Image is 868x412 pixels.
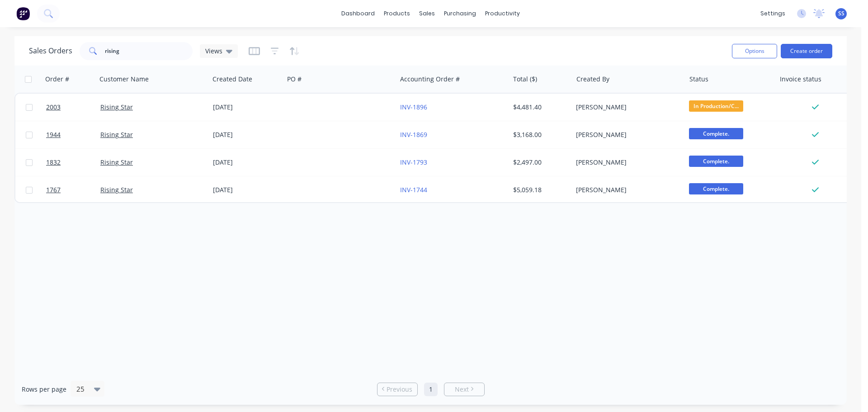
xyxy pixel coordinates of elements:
[576,185,676,194] div: [PERSON_NAME]
[400,158,427,166] a: INV-1793
[400,103,427,111] a: INV-1896
[513,158,566,167] div: $2,497.00
[100,103,133,111] a: Rising Star
[100,185,133,194] a: Rising Star
[213,130,280,139] div: [DATE]
[780,75,821,84] div: Invoice status
[46,176,100,204] a: 1767
[213,185,280,194] div: [DATE]
[400,75,460,84] div: Accounting Order #
[46,130,61,139] span: 1944
[45,75,69,84] div: Order #
[689,100,743,112] span: In Production/C...
[379,7,415,20] div: products
[838,9,844,18] span: SS
[100,158,133,166] a: Rising Star
[100,130,133,139] a: Rising Star
[400,130,427,139] a: INV-1869
[387,385,412,394] span: Previous
[513,185,566,194] div: $5,059.18
[689,183,743,194] span: Complete.
[400,185,427,194] a: INV-1744
[46,185,61,194] span: 1767
[213,103,280,112] div: [DATE]
[373,383,488,396] ul: Pagination
[377,385,417,394] a: Previous page
[337,7,379,20] a: dashboard
[444,385,484,394] a: Next page
[455,385,469,394] span: Next
[213,158,280,167] div: [DATE]
[46,149,100,176] a: 1832
[212,75,252,84] div: Created Date
[481,7,524,20] div: productivity
[105,42,193,60] input: Search...
[439,7,481,20] div: purchasing
[424,383,438,396] a: Page 1 is your current page
[99,75,149,84] div: Customer Name
[29,47,72,55] h1: Sales Orders
[576,75,609,84] div: Created By
[576,158,676,167] div: [PERSON_NAME]
[689,75,708,84] div: Status
[781,44,832,58] button: Create order
[513,75,537,84] div: Total ($)
[287,75,302,84] div: PO #
[732,44,777,58] button: Options
[513,103,566,112] div: $4,481.40
[46,94,100,121] a: 2003
[46,103,61,112] span: 2003
[756,7,790,20] div: settings
[16,7,30,20] img: Factory
[205,46,222,56] span: Views
[415,7,439,20] div: sales
[46,121,100,148] a: 1944
[576,130,676,139] div: [PERSON_NAME]
[689,128,743,139] span: Complete.
[513,130,566,139] div: $3,168.00
[576,103,676,112] div: [PERSON_NAME]
[22,385,66,394] span: Rows per page
[689,156,743,167] span: Complete.
[46,158,61,167] span: 1832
